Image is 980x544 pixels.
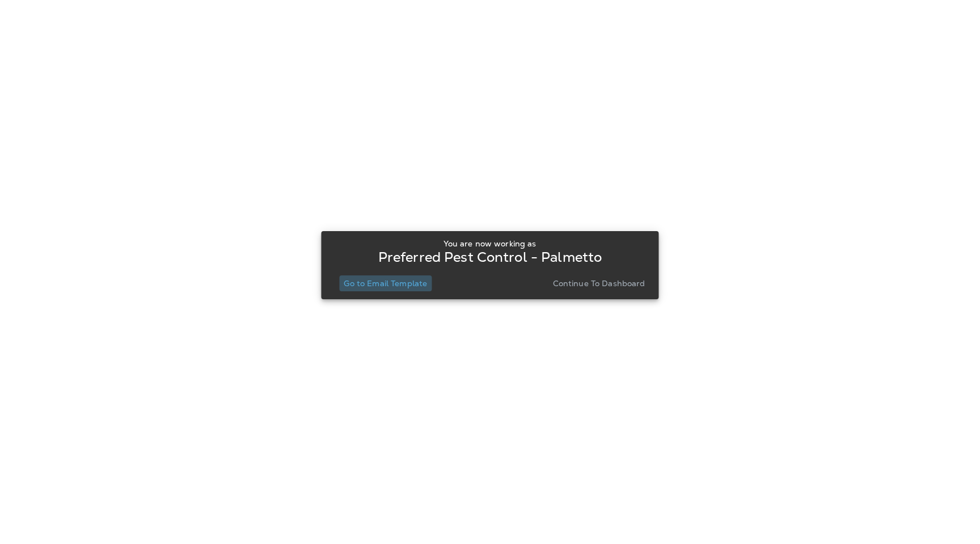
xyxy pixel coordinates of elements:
button: Go to Email Template [339,275,432,291]
p: Preferred Pest Control - Palmetto [378,253,602,262]
p: You are now working as [443,239,536,248]
button: Continue to Dashboard [548,275,650,291]
p: Go to Email Template [344,279,427,288]
p: Continue to Dashboard [553,279,645,288]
